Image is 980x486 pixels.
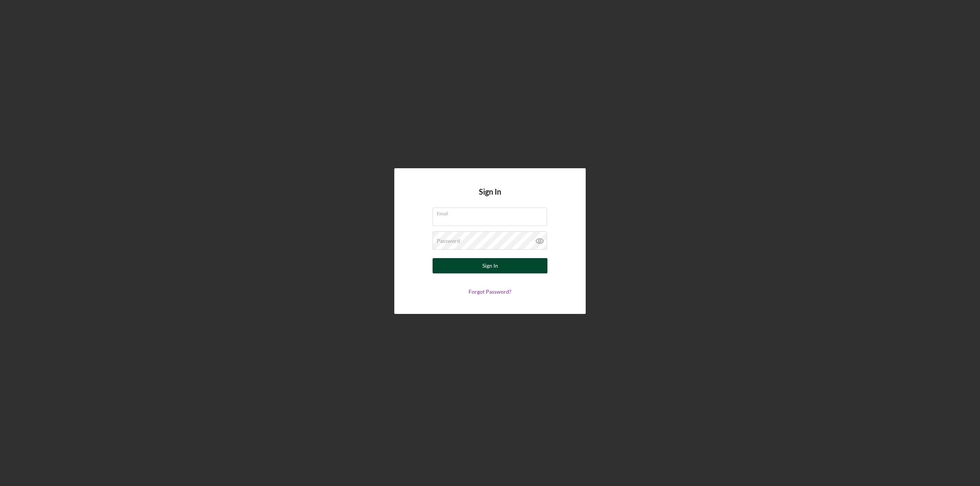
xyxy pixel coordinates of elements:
[469,288,511,295] a: Forgot Password?
[433,258,547,273] button: Sign In
[437,238,460,244] label: Password
[479,187,501,208] h4: Sign In
[437,208,547,216] label: Email
[482,258,498,273] div: Sign In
